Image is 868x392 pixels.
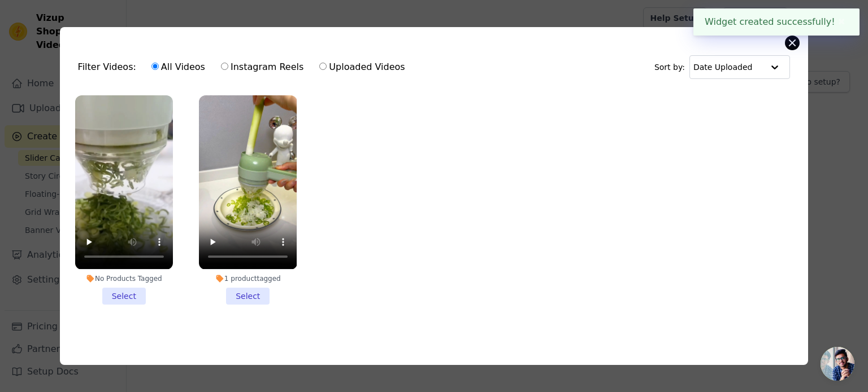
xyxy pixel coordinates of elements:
[319,60,405,74] label: Uploaded Videos
[821,347,854,381] div: Open chat
[785,36,799,50] button: Close modal
[220,60,304,74] label: Instagram Reels
[199,274,297,283] div: 1 product tagged
[78,54,411,80] div: Filter Videos:
[693,8,860,36] div: Widget created successfully!
[75,274,173,283] div: No Products Tagged
[654,55,791,79] div: Sort by:
[151,60,206,74] label: All Videos
[835,15,848,29] button: Close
